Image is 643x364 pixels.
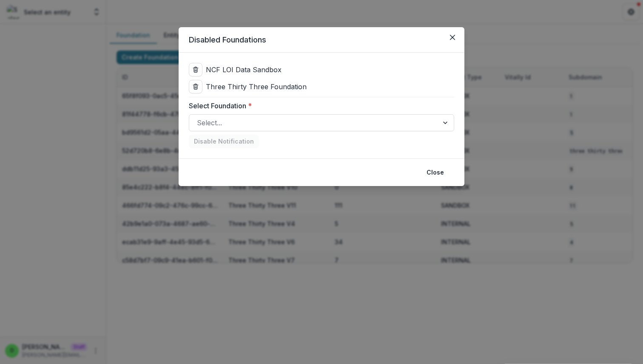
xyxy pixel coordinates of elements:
button: delete [189,63,202,76]
button: Disable Notification [189,135,259,148]
p: NCF LOI Data Sandbox [206,65,282,75]
button: delete [189,80,202,93]
button: Close [421,166,449,179]
label: Select Foundation [189,101,449,111]
button: Close [446,31,459,44]
header: Disabled Foundations [179,27,464,53]
p: Three Thirty Three Foundation [206,82,307,92]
